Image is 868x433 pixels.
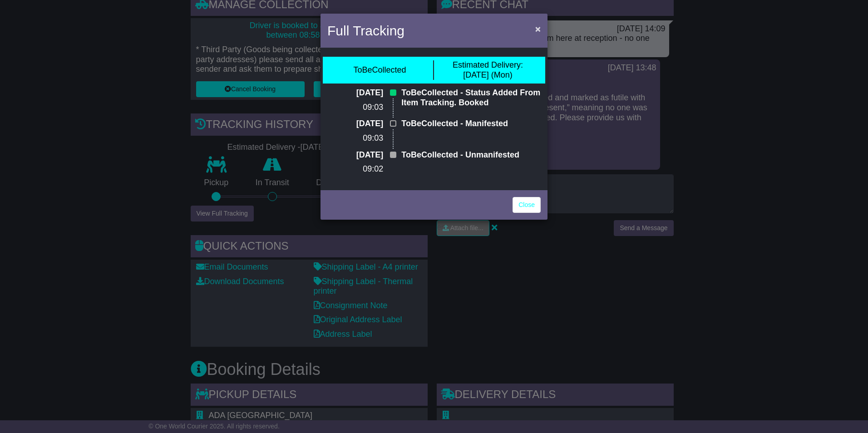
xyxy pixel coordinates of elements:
[327,20,404,41] h4: Full Tracking
[401,119,541,129] p: ToBeCollected - Manifested
[401,88,541,108] p: ToBeCollected - Status Added From Item Tracking. Booked
[327,150,383,160] p: [DATE]
[513,197,541,213] a: Close
[535,24,541,34] span: ×
[327,164,383,174] p: 09:02
[453,60,523,80] div: [DATE] (Mon)
[401,150,541,160] p: ToBeCollected - Unmanifested
[531,20,545,38] button: Close
[327,88,383,98] p: [DATE]
[353,65,406,75] div: ToBeCollected
[327,103,383,113] p: 09:03
[327,119,383,129] p: [DATE]
[453,60,523,69] span: Estimated Delivery:
[327,133,383,143] p: 09:03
